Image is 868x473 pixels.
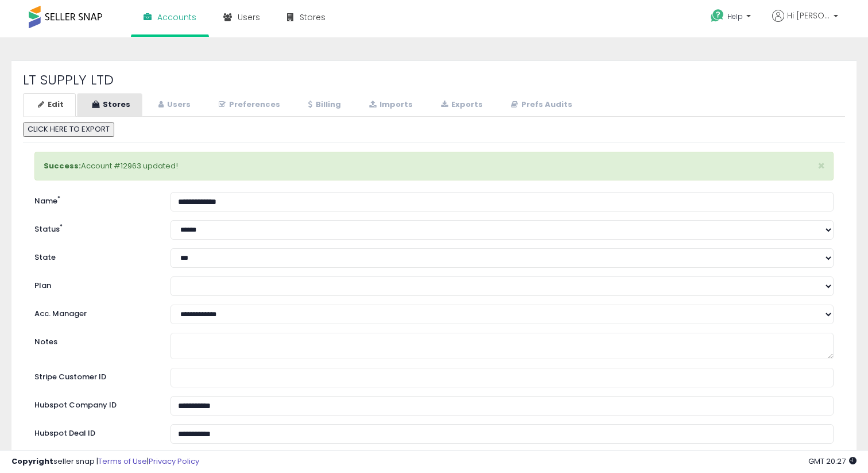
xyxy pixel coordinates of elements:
div: Account #12963 updated! [34,152,834,181]
h2: LT SUPPLY LTD [23,72,845,87]
a: Terms of Use [98,456,147,467]
a: Users [144,93,203,117]
label: Plan [26,276,162,291]
label: Stripe Customer ID [26,368,162,383]
a: Hi [PERSON_NAME] [772,10,838,36]
span: Accounts [157,11,196,23]
label: Hubspot Company ID [26,396,162,411]
span: Stores [300,11,325,23]
strong: Copyright [11,456,53,467]
div: seller snap | | [11,456,199,467]
a: Privacy Policy [149,456,199,467]
button: × [817,160,825,172]
span: Hi [PERSON_NAME] [787,10,830,21]
span: 2025-09-14 20:27 GMT [808,456,857,467]
a: Edit [23,93,76,117]
a: Imports [354,93,425,117]
i: Get Help [710,9,724,23]
a: Stores [77,93,142,117]
a: Prefs Audits [496,93,584,117]
strong: Success: [44,160,81,171]
a: Billing [293,93,353,117]
a: Exports [426,93,495,117]
label: Name [26,192,162,207]
a: Preferences [204,93,292,117]
span: Help [727,11,743,21]
label: Hubspot Deal ID [26,424,162,439]
label: Notes [26,333,162,348]
button: CLICK HERE TO EXPORT [23,122,114,137]
label: State [26,248,162,263]
label: Acc. Manager [26,305,162,320]
label: Status [26,220,162,235]
span: Users [238,11,260,23]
